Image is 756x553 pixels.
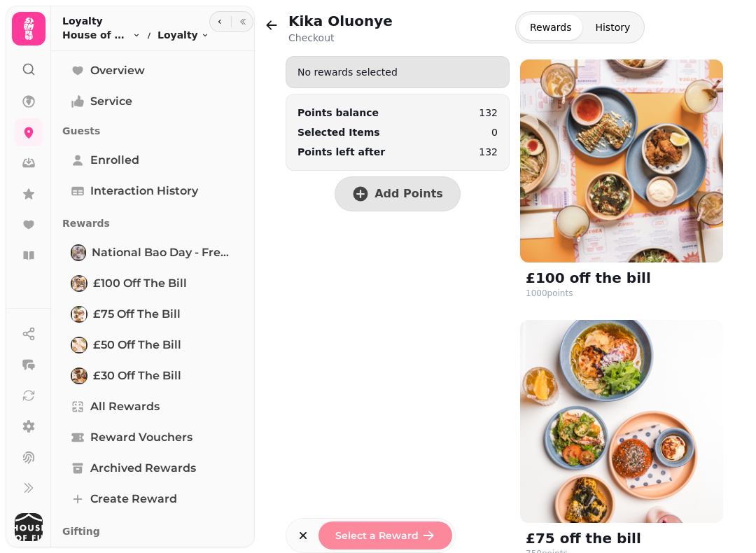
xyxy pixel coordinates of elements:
button: User avatar [12,513,45,541]
span: House of Fu Manchester [62,28,129,42]
span: Service [90,93,132,110]
nav: breadcrumb [62,28,209,42]
p: Selected Items [297,125,380,139]
span: Overview [90,62,145,79]
img: User avatar [15,513,43,541]
div: Points balance [297,106,379,120]
a: Enrolled [62,146,244,174]
span: Select a Reward [335,531,419,540]
a: Create reward [62,485,244,513]
span: National Bao Day - Free Bao [92,244,235,261]
span: Archived Rewards [90,460,196,477]
a: £50 off the bill£50 off the bill [62,331,244,359]
h2: Kika Oluonye [288,11,393,31]
span: Reward Vouchers [90,429,192,446]
img: £75 off the bill [72,307,86,321]
p: 0 [491,125,498,139]
p: Checkout [288,31,393,45]
p: Rewards [62,211,244,236]
p: £75 off the bill [526,528,641,548]
a: £75 off the bill£75 off the bill [62,300,244,328]
p: Gifting [62,519,244,544]
span: Interaction History [90,183,198,199]
h2: Loyalty [62,14,209,28]
button: Select a Reward [318,521,452,549]
img: £100 off the bill [72,276,86,290]
a: Reward Vouchers [62,423,244,451]
img: £75 off the bill [520,320,723,523]
img: £30 off the bill [72,369,86,383]
a: All Rewards [62,393,244,421]
p: 132 [479,106,498,120]
img: £100 off the bill [520,59,723,262]
span: All Rewards [90,398,160,415]
p: Guests [62,118,244,143]
span: Enrolled [90,152,139,169]
div: 1000 points [526,288,573,299]
span: Add Points [374,188,443,199]
a: Archived Rewards [62,454,244,482]
button: History [584,15,641,40]
a: Service [62,87,244,115]
div: No rewards selected [286,59,509,85]
a: £100 off the bill£100 off the bill [62,269,244,297]
span: £75 off the bill [93,306,181,323]
a: £30 off the bill £30 off the bill [62,362,244,390]
p: Points left after [297,145,385,159]
a: Overview [62,57,244,85]
button: Rewards [519,15,582,40]
p: 132 [479,145,498,159]
span: £100 off the bill [93,275,187,292]
button: House of Fu Manchester [62,28,141,42]
span: £30 off the bill [93,367,181,384]
img: National Bao Day - Free Bao [72,246,85,260]
a: National Bao Day - Free BaoNational Bao Day - Free Bao [62,239,244,267]
button: Add Points [335,176,461,211]
button: Loyalty [157,28,209,42]
img: £50 off the bill [72,338,86,352]
p: £100 off the bill [526,268,651,288]
span: £50 off the bill [93,337,181,353]
span: Create reward [90,491,177,507]
a: Interaction History [62,177,244,205]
